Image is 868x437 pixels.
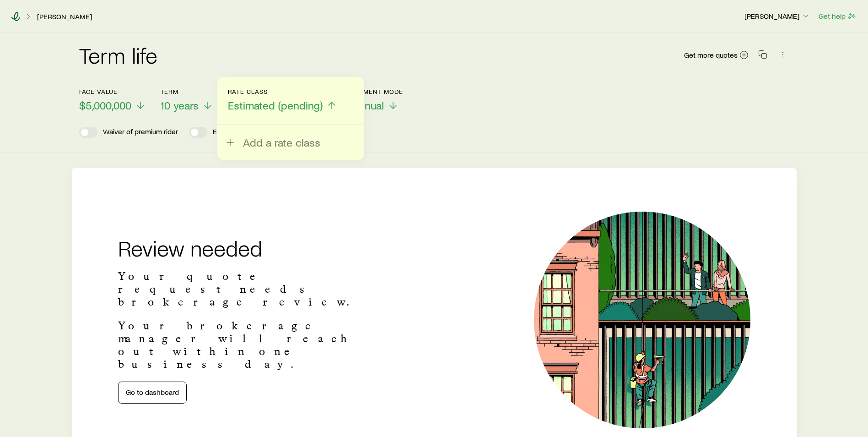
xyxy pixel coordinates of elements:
button: Term10 years [161,88,213,112]
h2: Review needed [118,237,381,259]
p: Term [161,88,213,95]
a: Go to dashboard [118,382,187,404]
button: [PERSON_NAME] [744,11,811,22]
p: Your quote request needs brokerage review. [118,270,381,308]
button: Face value$5,000,000 [79,88,146,112]
p: [PERSON_NAME] [744,11,810,21]
a: [PERSON_NAME] [37,12,92,21]
button: Get help [818,11,857,22]
h2: Term life [79,44,158,66]
p: Waiver of premium rider [103,127,178,138]
p: Extended convertibility [213,127,286,138]
img: Illustration of a window cleaner. [534,212,750,428]
button: Payment ModeAnnual [352,88,404,112]
span: Estimated (pending) [228,99,323,112]
a: Get more quotes [684,50,749,60]
span: $5,000,000 [79,99,131,112]
span: Get more quotes [684,51,738,59]
span: Annual [352,99,384,112]
p: Face value [79,88,146,95]
span: 10 years [161,99,199,112]
p: Your brokerage manager will reach out within one business day. [118,319,381,371]
p: Payment Mode [352,88,404,95]
button: Rate ClassEstimated (pending) [228,88,337,112]
p: Rate Class [228,88,337,95]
